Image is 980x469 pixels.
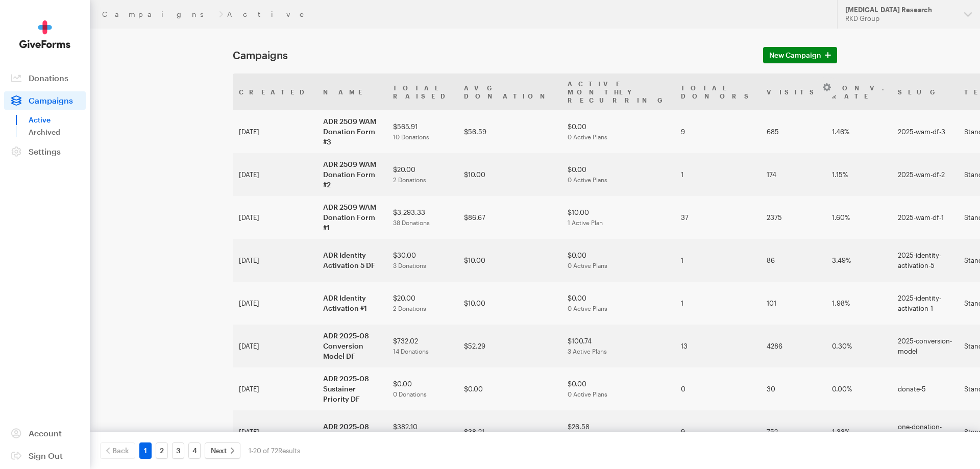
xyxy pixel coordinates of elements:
span: 38 Donations [393,219,430,226]
td: $86.67 [458,196,561,239]
td: [DATE] [233,282,317,325]
td: one-donation-form [892,410,958,453]
td: $0.00 [387,367,458,410]
span: 0 Active Plans [568,262,607,269]
td: 2025-identity-activation-1 [892,282,958,325]
td: $0.00 [561,239,675,282]
td: 3.49% [826,239,892,282]
td: 2025-wam-df-3 [892,110,958,153]
td: ADR 2509 WAM Donation Form #3 [317,110,387,153]
td: 0.00% [826,367,892,410]
div: [MEDICAL_DATA] Research [845,6,956,14]
td: 0 [675,367,761,410]
td: 9 [675,410,761,453]
span: 14 Donations [393,348,429,355]
a: New Campaign [763,47,837,63]
span: 0 Active Plans [568,133,607,140]
td: $0.00 [561,282,675,325]
td: $20.00 [387,282,458,325]
td: [DATE] [233,196,317,239]
td: 1 [675,239,761,282]
td: 86 [761,239,826,282]
td: $30.00 [387,239,458,282]
span: Campaigns [29,95,73,105]
span: Next [211,445,227,457]
td: 30 [761,367,826,410]
td: 2025-wam-df-2 [892,153,958,196]
td: 685 [761,110,826,153]
td: $0.00 [458,367,561,410]
td: $26.58 [561,410,675,453]
a: Active [29,114,86,126]
td: $20.00 [387,153,458,196]
td: [DATE] [233,110,317,153]
a: Sign Out [4,447,86,465]
td: $565.91 [387,110,458,153]
a: Account [4,424,86,442]
a: Next [205,442,240,459]
td: 1.46% [826,110,892,153]
td: 1.98% [826,282,892,325]
img: GiveForms [19,20,70,48]
td: [DATE] [233,367,317,410]
a: Settings [4,142,86,161]
td: 101 [761,282,826,325]
td: 37 [675,196,761,239]
td: $732.02 [387,325,458,367]
td: 2025-identity-activation-5 [892,239,958,282]
td: [DATE] [233,325,317,367]
td: $10.00 [458,239,561,282]
span: Results [278,447,300,455]
h1: Campaigns [233,49,751,61]
td: $52.29 [458,325,561,367]
a: Donations [4,69,86,87]
th: Conv. Rate [826,73,892,110]
th: Active Monthly Recurring [561,73,675,110]
td: ADR 2025-08 One Campaign [317,410,387,453]
td: ADR Identity Activation #1 [317,282,387,325]
td: 1.33% [826,410,892,453]
a: Archived [29,126,86,138]
td: $10.00 [561,196,675,239]
span: Donations [29,73,68,83]
td: $382.10 [387,410,458,453]
a: 3 [172,442,184,459]
td: $0.00 [561,110,675,153]
td: ADR 2509 WAM Donation Form #2 [317,153,387,196]
th: Total Donors [675,73,761,110]
td: ADR 2025-08 Sustainer Priority DF [317,367,387,410]
span: 2 Donations [393,176,426,183]
a: Campaigns [4,91,86,110]
a: 4 [188,442,201,459]
td: [DATE] [233,239,317,282]
span: Sign Out [29,451,63,460]
td: $10.00 [458,282,561,325]
td: $3,293.33 [387,196,458,239]
td: ADR 2509 WAM Donation Form #1 [317,196,387,239]
td: 2375 [761,196,826,239]
th: Created [233,73,317,110]
td: 9 [675,110,761,153]
a: Campaigns [102,10,215,18]
a: 2 [156,442,168,459]
td: $0.00 [561,153,675,196]
td: 2025-conversion-model [892,325,958,367]
div: 1-20 of 72 [249,442,300,459]
td: ADR Identity Activation 5 DF [317,239,387,282]
td: $0.00 [561,367,675,410]
td: 1 [675,153,761,196]
td: 1.60% [826,196,892,239]
span: New Campaign [769,49,821,61]
td: 752 [761,410,826,453]
span: 0 Active Plans [568,390,607,398]
td: [DATE] [233,153,317,196]
td: $38.21 [458,410,561,453]
td: $56.59 [458,110,561,153]
th: Name [317,73,387,110]
td: 1.15% [826,153,892,196]
td: 2025-wam-df-1 [892,196,958,239]
td: $10.00 [458,153,561,196]
th: Avg Donation [458,73,561,110]
th: Visits [761,73,826,110]
span: 3 Donations [393,262,426,269]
